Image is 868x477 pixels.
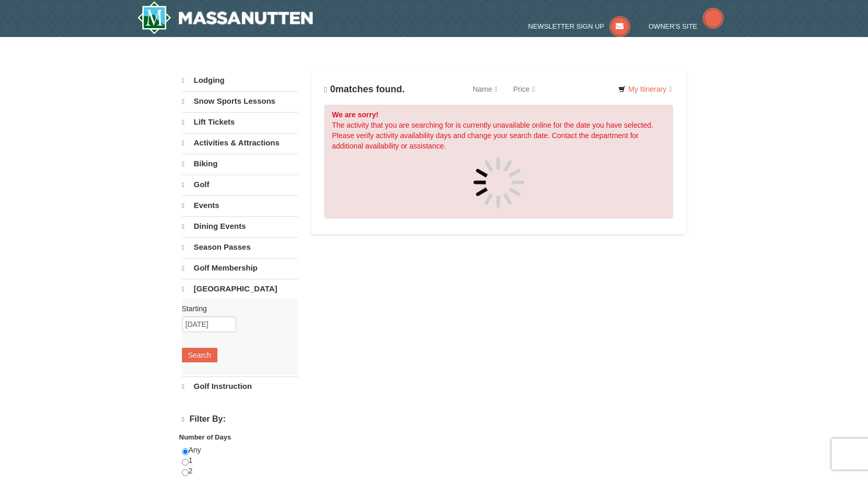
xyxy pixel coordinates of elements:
h4: Filter By: [182,414,298,424]
a: Massanutten Resort [137,1,313,34]
a: Name [465,79,505,100]
a: Lodging [182,71,298,90]
img: spinner.gif [473,156,525,209]
a: Activities & Attractions [182,133,298,153]
a: Biking [182,154,298,174]
label: Starting [182,303,290,314]
a: My Itinerary [612,81,678,97]
button: Search [182,348,217,362]
a: Events [182,195,298,215]
a: Golf [182,175,298,194]
a: Newsletter Sign Up [528,22,630,30]
a: Price [505,79,543,100]
strong: We are sorry! [332,111,378,119]
span: Newsletter Sign Up [528,22,604,30]
a: Golf Membership [182,258,298,278]
div: The activity that you are searching for is currently unavailable online for the date you have sel... [324,105,674,218]
a: Golf Instruction [182,376,298,396]
a: Dining Events [182,216,298,236]
strong: Number of Days [179,433,231,441]
a: Owner's Site [649,22,724,30]
a: Lift Tickets [182,112,298,132]
a: [GEOGRAPHIC_DATA] [182,279,298,299]
span: Owner's Site [649,22,698,30]
a: Snow Sports Lessons [182,91,298,111]
img: Massanutten Resort Logo [137,1,313,34]
a: Season Passes [182,237,298,257]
